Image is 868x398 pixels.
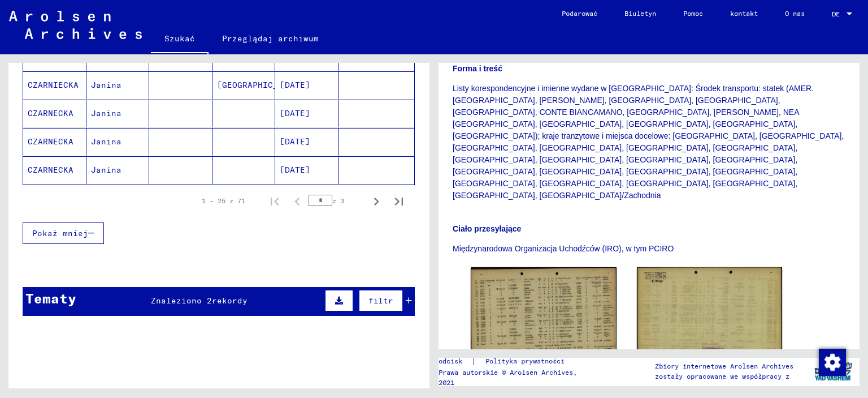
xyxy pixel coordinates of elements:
font: Ciało przesyłające [453,224,521,233]
button: Pierwsza strona [263,190,286,212]
a: odcisk [439,356,471,367]
font: z 3 [332,196,344,205]
font: zostały opracowane we współpracy z [655,372,789,380]
font: Janina [91,108,121,118]
font: Tematy [25,290,76,307]
a: Szukać [151,25,209,54]
font: Międzynarodowa Organizacja Uchodźców (IRO), w tym PCIRO [453,244,674,253]
font: kontakt [730,9,758,18]
button: Następna strona [365,190,388,212]
img: 002.jpg [637,267,783,365]
font: [DATE] [280,165,310,175]
font: Janina [91,80,121,90]
font: [GEOGRAPHIC_DATA] [217,80,303,90]
img: yv_logo.png [812,357,854,386]
font: Prawa autorskie © Arolsen Archives, 2021 [439,368,577,387]
font: Zbiory internetowe Arolsen Archives [655,362,793,370]
font: Przeglądaj archiwum [222,33,319,44]
font: Janina [91,165,121,175]
font: Podarować [562,9,597,18]
font: | [471,356,476,366]
font: rekordy [212,296,248,306]
font: O nas [785,9,805,18]
button: filtr [359,290,403,311]
a: Przeglądaj archiwum [209,25,332,52]
font: filtr [368,296,393,306]
font: [DATE] [280,136,310,147]
font: [DATE] [280,108,310,118]
font: Polityka prywatności [485,357,565,365]
img: Arolsen_neg.svg [9,11,142,39]
font: [DATE] [280,80,310,90]
font: DE [832,10,840,18]
font: CZARNECKA [28,136,73,147]
font: Pokaż mniej [32,228,88,238]
font: Listy korespondencyjne i imienne wydane w [GEOGRAPHIC_DATA]: Środek transportu: statek (AMER. [GE... [453,84,844,200]
button: Poprzednia strona [286,190,309,212]
font: CZARNIECKA [28,80,79,90]
font: Znaleziono 2 [151,296,212,306]
font: 1 – 25 z 71 [202,196,245,205]
font: Pomoc [683,9,703,18]
button: Pokaż mniej [23,222,104,244]
img: Zmiana zgody [819,349,846,376]
font: CZARNECKA [28,165,73,175]
font: CZARNECKA [28,108,73,118]
font: Biuletyn [624,9,656,18]
img: 001.jpg [471,267,617,367]
a: Polityka prywatności [476,356,578,367]
font: Forma i treść [453,64,502,73]
font: Szukać [164,33,195,44]
font: Janina [91,136,121,147]
button: Ostatnia strona [388,190,410,212]
font: odcisk [439,357,462,365]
